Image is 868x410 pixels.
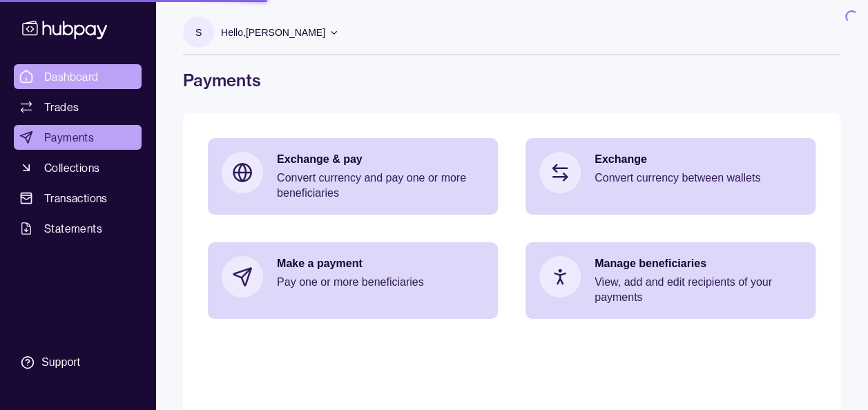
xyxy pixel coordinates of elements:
[525,138,816,207] a: ExchangeConvert currency between wallets
[183,69,840,91] h1: Payments
[44,99,79,115] span: Trades
[14,348,142,377] a: Support
[195,25,202,40] p: S
[277,275,484,290] p: Pay one or more beneficiaries
[14,95,142,119] a: Trades
[595,170,802,186] p: Convert currency between wallets
[44,68,99,85] span: Dashboard
[208,242,498,311] a: Make a paymentPay one or more beneficiaries
[525,242,816,319] a: Manage beneficiariesView, add and edit recipients of your payments
[595,152,802,167] p: Exchange
[221,25,325,40] p: Hello, [PERSON_NAME]
[595,275,802,305] p: View, add and edit recipients of your payments
[14,216,142,241] a: Statements
[41,355,80,370] div: Support
[44,129,94,146] span: Payments
[595,256,802,271] p: Manage beneficiaries
[277,152,484,167] p: Exchange & pay
[277,256,484,271] p: Make a payment
[14,155,142,180] a: Collections
[44,220,102,237] span: Statements
[44,190,108,206] span: Transactions
[14,64,142,89] a: Dashboard
[44,159,99,176] span: Collections
[208,138,498,215] a: Exchange & payConvert currency and pay one or more beneficiaries
[14,125,142,150] a: Payments
[277,170,484,201] p: Convert currency and pay one or more beneficiaries
[14,186,142,211] a: Transactions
